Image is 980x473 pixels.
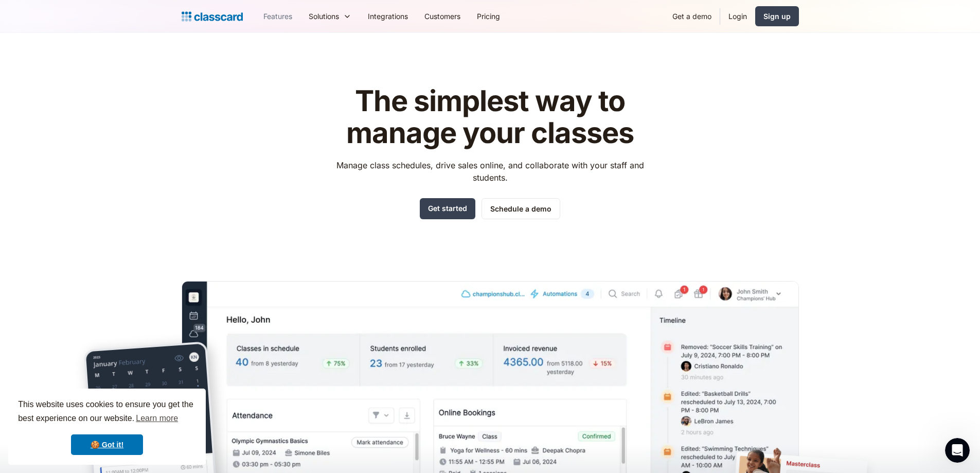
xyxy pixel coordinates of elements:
[360,5,416,28] a: Integrations
[255,5,300,28] a: Features
[309,11,339,22] div: Solutions
[763,11,791,22] div: Sign up
[134,411,180,426] a: learn more about cookies
[182,9,243,24] a: Logo
[71,434,143,455] a: dismiss cookie message
[755,6,799,26] a: Sign up
[664,5,720,28] a: Get a demo
[18,398,196,426] span: This website uses cookies to ensure you get the best experience on our website.
[945,438,970,463] iframe: Intercom live chat
[8,389,206,465] div: cookieconsent
[416,5,469,28] a: Customers
[720,5,755,28] a: Login
[300,5,360,28] div: Solutions
[469,5,508,28] a: Pricing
